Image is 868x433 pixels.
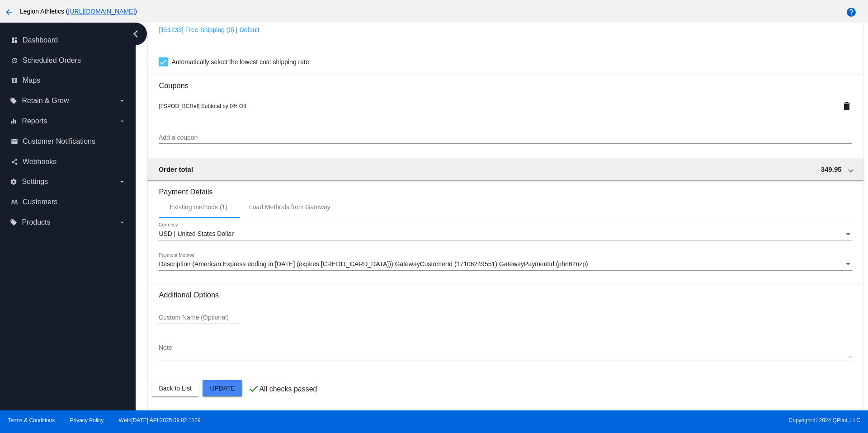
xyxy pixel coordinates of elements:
[159,260,588,268] span: Description (American Express ending in [DATE] (expires [CREDIT_CARD_DATA])) GatewayCustomerId (1...
[8,417,55,424] a: Terms & Conditions
[259,385,317,393] p: All checks passed
[170,203,227,211] div: Existing methods (1)
[23,56,81,65] span: Scheduled Orders
[159,103,246,109] span: [FSPOD_BCRef] Subtotal by 0% Off
[11,158,18,165] i: share
[70,417,104,424] a: Privacy Policy
[11,134,126,149] a: email Customer Notifications
[23,137,95,146] span: Customer Notifications
[11,195,126,209] a: people_outline Customers
[442,417,860,424] span: Copyright © 2024 QPilot, LLC
[23,198,57,206] span: Customers
[11,138,18,145] i: email
[159,314,240,321] input: Custom Name (Optional)
[23,76,40,85] span: Maps
[159,385,191,392] span: Back to List
[118,97,126,104] i: arrow_drop_down
[210,385,235,392] span: Update
[11,37,18,44] i: dashboard
[11,73,126,88] a: map Maps
[10,219,17,226] i: local_offer
[159,26,259,33] a: [151233] Free Shipping (0) | Default
[10,97,17,104] i: local_offer
[841,101,852,112] mat-icon: delete
[11,57,18,64] i: update
[22,178,48,186] span: Settings
[11,53,126,68] a: update Scheduled Orders
[22,117,47,125] span: Reports
[171,56,309,67] span: Automatically select the lowest cost shipping rate
[159,231,852,238] mat-select: Currency
[11,33,126,47] a: dashboard Dashboard
[249,203,330,211] div: Load Methods from Gateway
[20,8,137,15] span: Legion Athletics ( )
[159,75,852,90] h3: Coupons
[119,417,201,424] a: Web:[DATE] API:2025.09.02.1129
[22,218,50,226] span: Products
[159,134,852,141] input: Add a coupon
[68,8,135,15] a: [URL][DOMAIN_NAME]
[159,261,852,268] mat-select: Payment Method
[10,118,17,125] i: equalizer
[10,178,17,185] i: settings
[118,118,126,125] i: arrow_drop_down
[11,155,126,169] a: share Webhooks
[248,383,259,394] mat-icon: check
[118,178,126,185] i: arrow_drop_down
[11,198,18,206] i: people_outline
[147,159,863,180] mat-expansion-panel-header: Order total 349.95
[128,27,143,41] i: chevron_left
[159,291,852,299] h3: Additional Options
[23,36,58,44] span: Dashboard
[159,181,852,196] h3: Payment Details
[11,77,18,84] i: map
[158,165,193,173] span: Order total
[23,158,57,166] span: Webhooks
[203,380,242,396] button: Update
[821,165,842,173] span: 349.95
[846,7,857,18] mat-icon: help
[159,230,233,237] span: USD | United States Dollar
[4,7,14,18] mat-icon: arrow_back
[151,380,198,396] button: Back to List
[118,219,126,226] i: arrow_drop_down
[22,97,69,105] span: Retain & Grow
